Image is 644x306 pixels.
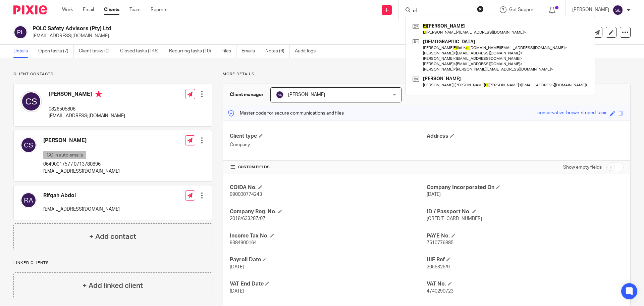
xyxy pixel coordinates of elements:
[230,265,244,269] span: [DATE]
[169,45,216,58] a: Recurring tasks (10)
[33,25,438,32] h2: POLC Safety Advisors (Pty) Ltd
[572,6,609,13] p: [PERSON_NAME]
[49,106,125,113] p: 0826505806
[20,137,37,153] img: svg%3E
[13,260,212,266] p: Linked clients
[20,192,37,208] img: svg%3E
[38,45,74,58] a: Open tasks (7)
[223,72,631,77] p: More details
[221,45,236,58] a: Files
[241,45,260,58] a: Emails
[230,133,427,140] h4: Client type
[230,141,427,148] p: Company
[230,280,427,288] h4: VAT End Date
[13,5,47,14] img: Pixie
[230,216,265,221] span: 2018/633287/07
[427,133,624,140] h4: Address
[129,6,141,13] a: Team
[43,192,120,199] h4: Rifqah Abdol
[13,72,212,77] p: Client contacts
[43,137,120,144] h4: [PERSON_NAME]
[230,232,427,239] h4: Income Tax No.
[427,184,624,191] h4: Company Incorporated On
[477,6,484,12] button: Clear
[427,208,624,215] h4: ID / Passport No.
[509,7,535,12] span: Get Support
[43,206,120,213] p: [EMAIL_ADDRESS][DOMAIN_NAME]
[427,265,450,269] span: 2055325/9
[230,241,257,245] span: 9384900164
[228,110,344,117] p: Master code for secure communications and files
[151,6,167,13] a: Reports
[79,45,115,58] a: Client tasks (0)
[49,113,125,119] p: [EMAIL_ADDRESS][DOMAIN_NAME]
[563,164,602,171] label: Show empty fields
[43,161,120,168] p: 0649001757 / 0713780896
[13,45,33,58] a: Details
[230,192,262,197] span: 990000774243
[230,208,427,215] h4: Company Reg. No.
[49,91,125,99] h4: [PERSON_NAME]
[20,91,42,112] img: svg%3E
[89,231,136,242] h4: + Add contact
[412,8,473,14] input: Search
[230,165,427,170] h4: CUSTOM FIELDS
[427,280,624,288] h4: VAT No.
[427,256,624,263] h4: UIF Ref
[427,241,453,245] span: 7510776885
[13,25,28,39] img: svg%3E
[33,33,539,39] p: [EMAIL_ADDRESS][DOMAIN_NAME]
[230,184,427,191] h4: COIDA No.
[427,232,624,239] h4: PAYE No.
[83,6,94,13] a: Email
[95,91,102,97] i: Primary
[83,280,143,291] h4: + Add linked client
[537,110,607,117] div: conservative-brown-striped-tapir
[43,151,86,159] p: CC in auto emails
[427,216,482,221] span: [CREDIT_CARD_NUMBER]
[265,45,290,58] a: Notes (6)
[62,6,73,13] a: Work
[288,92,325,97] span: [PERSON_NAME]
[230,289,244,294] span: [DATE]
[427,289,453,294] span: 4740290723
[43,168,120,175] p: [EMAIL_ADDRESS][DOMAIN_NAME]
[295,45,321,58] a: Audit logs
[120,45,164,58] a: Closed tasks (146)
[276,91,284,99] img: svg%3E
[230,256,427,263] h4: Payroll Date
[104,6,119,13] a: Clients
[230,91,264,98] h3: Client manager
[612,5,623,15] img: svg%3E
[427,192,441,197] span: [DATE]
